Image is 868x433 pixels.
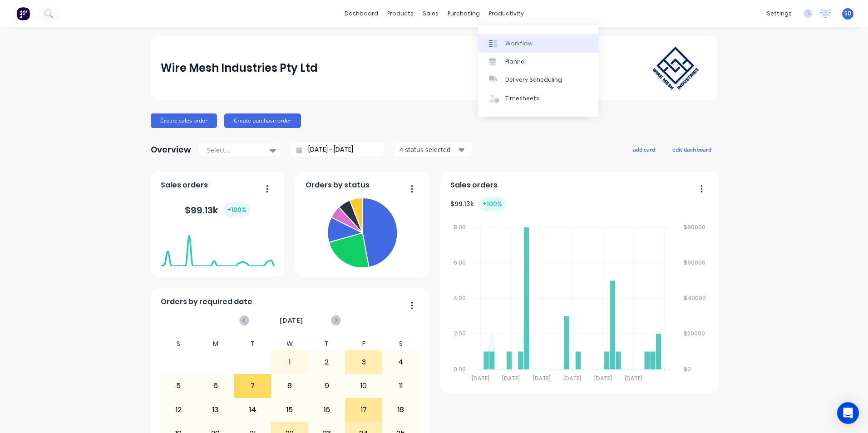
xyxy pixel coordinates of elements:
tspan: $20000 [684,330,705,338]
div: 4 [383,351,419,374]
button: add card [627,143,661,155]
div: 6 [197,374,234,397]
div: + 100 % [223,202,250,217]
a: Timesheets [478,89,598,108]
div: 13 [197,399,234,421]
div: S [382,337,419,350]
div: F [345,337,382,350]
a: Delivery Scheduling [478,71,598,89]
div: 16 [309,399,345,421]
div: Wire Mesh Industries Pty Ltd [161,59,318,77]
div: $ 99.13k [450,197,506,212]
img: Wire Mesh Industries Pty Ltd [644,38,707,98]
div: settings [762,7,796,20]
div: Open Intercom Messenger [837,402,859,424]
div: 4 status selected [399,145,457,154]
button: 4 status selected [395,143,472,157]
tspan: [DATE] [533,374,551,382]
div: Overview [151,141,191,159]
button: Create purchase order [224,113,301,128]
tspan: [DATE] [625,374,642,382]
div: Planner [505,58,527,66]
div: 5 [161,374,197,397]
button: edit dashboard [666,143,717,155]
div: 11 [383,374,419,397]
tspan: 8.00 [454,223,466,231]
div: T [234,337,271,350]
div: 10 [345,374,382,397]
div: purchasing [443,7,484,20]
a: Planner [478,53,598,71]
div: W [271,337,308,350]
tspan: [DATE] [502,374,520,382]
div: Timesheets [505,94,539,103]
tspan: 4.00 [453,294,466,302]
span: SD [844,10,852,18]
div: M [197,337,234,350]
tspan: $80000 [684,223,706,231]
tspan: $0 [684,365,691,373]
div: 9 [309,374,345,397]
div: 12 [161,399,197,421]
div: 2 [309,351,345,374]
a: dashboard [340,7,383,20]
tspan: 6.00 [454,259,466,266]
tspan: [DATE] [594,374,612,382]
tspan: 0.00 [454,365,466,373]
div: 1 [271,351,308,374]
div: Delivery Scheduling [505,76,562,84]
div: $ 99.13k [185,202,250,217]
tspan: $40000 [684,294,706,302]
span: [DATE] [280,315,303,325]
div: 18 [383,399,419,421]
div: products [383,7,418,20]
span: Orders by status [306,180,370,191]
div: 8 [271,374,308,397]
div: Workflow [505,39,533,48]
span: Sales orders [161,180,208,191]
div: 3 [345,351,382,374]
div: + 100 % [479,197,506,212]
img: Factory [16,7,30,20]
div: 14 [235,399,271,421]
div: 17 [345,399,382,421]
div: 15 [271,399,308,421]
div: productivity [484,7,528,20]
button: Create sales order [151,113,217,128]
span: Sales orders [450,180,498,191]
tspan: $60000 [684,259,706,266]
div: S [160,337,197,350]
div: sales [418,7,443,20]
div: T [308,337,345,350]
div: 7 [235,374,271,397]
tspan: [DATE] [471,374,489,382]
a: Workflow [478,34,598,52]
tspan: [DATE] [563,374,581,382]
tspan: 2.00 [454,330,466,338]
